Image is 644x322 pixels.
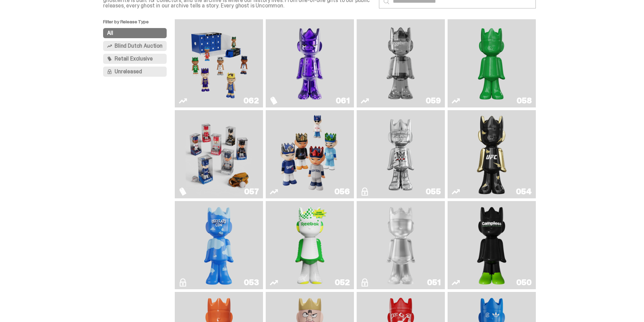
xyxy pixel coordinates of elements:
[517,97,532,105] div: 058
[458,22,525,105] img: Schrödinger's ghost: Sunday Green
[103,41,167,51] button: Blind Dutch Auction
[270,113,350,196] a: Game Face (2025)
[270,22,350,105] a: Fantasy
[115,69,142,74] span: Unreleased
[361,22,441,105] a: Two
[186,113,252,196] img: Game Face (2025)
[335,278,350,287] div: 052
[103,67,167,77] button: Unreleased
[244,188,259,196] div: 057
[179,22,259,105] a: Game Face (2025)
[179,113,259,196] a: Game Face (2025)
[243,97,259,105] div: 062
[103,54,167,64] button: Retail Exclusive
[103,19,175,28] p: Filter by Release Type
[426,188,441,196] div: 055
[186,22,252,105] img: Game Face (2025)
[426,97,441,105] div: 059
[474,204,510,287] img: Campless
[452,22,532,105] a: Schrödinger's ghost: Sunday Green
[277,22,343,105] img: Fantasy
[361,113,441,196] a: I Was There SummerSlam
[115,43,163,49] span: Blind Dutch Auction
[427,278,441,287] div: 051
[277,113,343,196] img: Game Face (2025)
[201,204,237,287] img: ghooooost
[452,204,532,287] a: Campless
[367,22,434,105] img: Two
[334,188,350,196] div: 056
[179,204,259,287] a: ghooooost
[516,278,532,287] div: 050
[270,204,350,287] a: Court Victory
[292,204,328,287] img: Court Victory
[383,204,419,287] img: LLLoyalty
[361,204,441,287] a: LLLoyalty
[452,113,532,196] a: Ruby
[115,56,152,61] span: Retail Exclusive
[367,113,434,196] img: I Was There SummerSlam
[244,278,259,287] div: 053
[107,30,113,36] span: All
[474,113,510,196] img: Ruby
[103,28,167,38] button: All
[516,188,532,196] div: 054
[336,97,350,105] div: 061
